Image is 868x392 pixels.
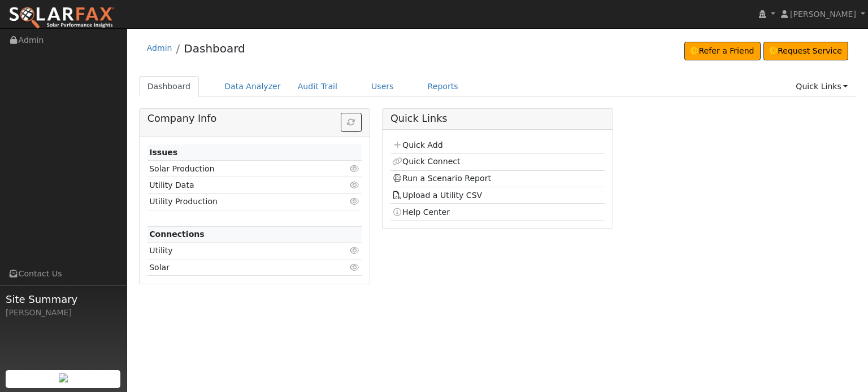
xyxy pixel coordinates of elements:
[684,42,761,61] a: Refer a Friend
[350,181,360,189] i: Click to view
[419,76,467,97] a: Reports
[8,6,115,30] img: SolarFax
[139,76,199,97] a: Dashboard
[787,76,856,97] a: Quick Links
[790,10,856,19] span: [PERSON_NAME]
[363,76,402,97] a: Users
[216,76,289,97] a: Data Analyzer
[390,113,605,125] h5: Quick Links
[147,243,327,259] td: Utility
[59,373,68,382] img: retrieve
[147,161,327,177] td: Solar Production
[6,292,121,307] span: Site Summary
[147,259,327,276] td: Solar
[6,307,121,319] div: [PERSON_NAME]
[392,208,450,217] a: Help Center
[350,246,360,254] i: Click to view
[149,230,205,239] strong: Connections
[147,193,327,210] td: Utility Production
[350,165,360,173] i: Click to view
[147,43,172,52] a: Admin
[184,42,245,55] a: Dashboard
[392,191,482,200] a: Upload a Utility CSV
[392,157,460,166] a: Quick Connect
[289,76,346,97] a: Audit Trail
[147,177,327,193] td: Utility Data
[147,113,362,125] h5: Company Info
[149,148,177,157] strong: Issues
[763,42,849,61] a: Request Service
[350,197,360,205] i: Click to view
[392,174,491,183] a: Run a Scenario Report
[350,263,360,271] i: Click to view
[392,140,442,149] a: Quick Add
